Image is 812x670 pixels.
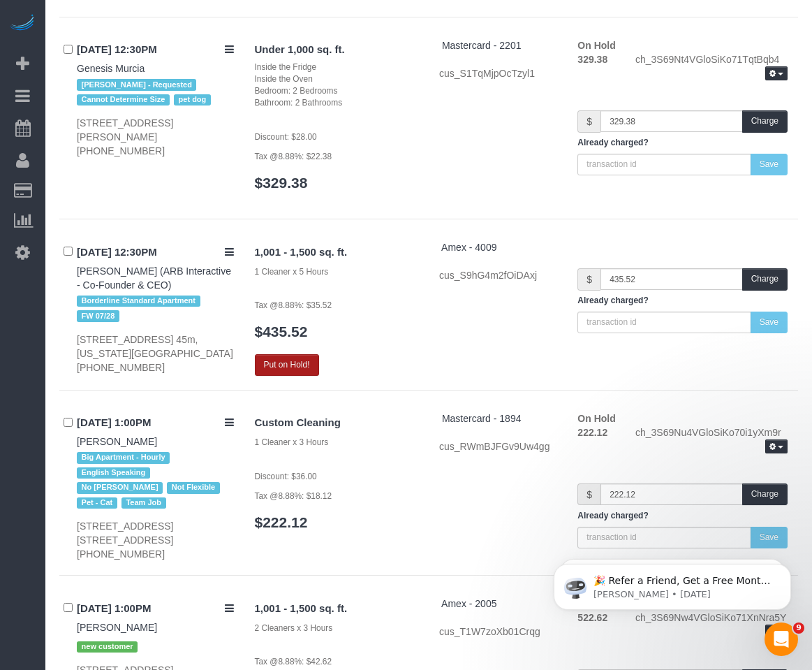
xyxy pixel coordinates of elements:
h5: Already charged? [577,511,788,520]
span: English Speaking [77,467,150,479]
span: Cannot Determine Size [77,94,170,105]
div: Bathroom: 2 Bathrooms [255,97,418,109]
div: cus_S9hG4m2fOiDAxj [439,268,556,282]
a: Amex - 2005 [441,598,496,609]
small: Tax @8.88%: $42.62 [255,657,332,667]
img: Automaid Logo [8,14,36,34]
small: Tax @8.88%: $22.38 [255,152,332,161]
span: Borderline Standard Apartment [77,296,200,307]
a: $329.38 [255,175,308,191]
div: Tags [77,449,234,512]
div: Inside the Fridge [255,61,418,73]
h4: 1,001 - 1,500 sq. ft. [255,247,418,258]
small: 1 Cleaner x 5 Hours [255,267,329,277]
div: [STREET_ADDRESS] [STREET_ADDRESS] [PHONE_NUMBER] [77,519,234,561]
strong: 329.38 [577,54,607,65]
span: [PERSON_NAME] - Requested [77,79,196,90]
h4: [DATE] 12:30PM [77,44,234,56]
a: $222.12 [255,514,308,530]
span: Not Flexible [167,482,220,493]
iframe: Intercom live chat [765,622,798,656]
span: Pet - Cat [77,497,117,509]
div: cus_RWmBJFGv9Uw4gg [439,439,556,453]
span: pet dog [174,94,211,105]
a: [PERSON_NAME] [77,436,157,447]
button: Charge [742,268,788,290]
div: Inside the Oven [255,73,418,85]
button: Charge [742,110,788,132]
span: $ [577,483,600,505]
strong: 222.12 [577,427,607,438]
a: Mastercard - 2201 [442,40,522,51]
span: new customer [77,641,138,653]
iframe: Intercom notifications message [533,534,812,632]
div: ch_3S69Nt4VGloSiKo71TqtBqb4 [625,52,798,83]
h4: [DATE] 1:00PM [77,603,234,615]
div: Tags [77,292,234,326]
h4: 1,001 - 1,500 sq. ft. [255,603,418,615]
div: [STREET_ADDRESS] 45m, [US_STATE][GEOGRAPHIC_DATA] [PHONE_NUMBER] [77,333,234,374]
span: FW 07/28 [77,310,119,321]
div: Bedroom: 2 Bedrooms [255,85,418,97]
h4: Custom Cleaning [255,417,418,429]
div: cus_T1W7zoXb01Crqg [439,625,556,639]
strong: On Hold [577,413,615,424]
button: Put on Hold! [255,354,319,376]
a: [PERSON_NAME] (ARB Interactive - Co-Founder & CEO) [77,265,231,291]
small: Discount: $28.00 [255,132,317,142]
small: Discount: $36.00 [255,472,317,481]
span: $ [577,110,600,132]
a: [PERSON_NAME] [77,622,157,633]
div: [STREET_ADDRESS][PERSON_NAME] [PHONE_NUMBER] [77,116,234,158]
small: 1 Cleaner x 3 Hours [255,437,329,447]
h4: Under 1,000 sq. ft. [255,44,418,56]
h4: [DATE] 12:30PM [77,247,234,258]
input: transaction id [577,312,751,333]
a: Amex - 4009 [441,242,496,253]
span: No [PERSON_NAME] [77,482,163,493]
small: Tax @8.88%: $18.12 [255,491,332,501]
span: $ [577,268,600,290]
h5: Already charged? [577,296,788,305]
h5: Already charged? [577,138,788,147]
div: ch_3S69Nu4VGloSiKo70i1yXm9r [625,425,798,456]
input: transaction id [577,527,751,548]
div: cus_S1TqMjpOcTzyl1 [439,66,556,80]
small: 2 Cleaners x 3 Hours [255,623,333,633]
input: transaction id [577,154,751,175]
small: Tax @8.88%: $35.52 [255,300,332,310]
button: Charge [742,483,788,505]
strong: On Hold [577,40,615,51]
a: $435.52 [255,323,308,340]
span: Big Apartment - Hourly [77,452,170,463]
a: Mastercard - 1894 [442,413,522,424]
span: Team Job [121,497,166,509]
a: Genesis Murcia [77,63,145,74]
h4: [DATE] 1:00PM [77,417,234,429]
div: Tags [77,75,234,109]
span: 9 [793,622,804,634]
div: Tags [77,634,234,656]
